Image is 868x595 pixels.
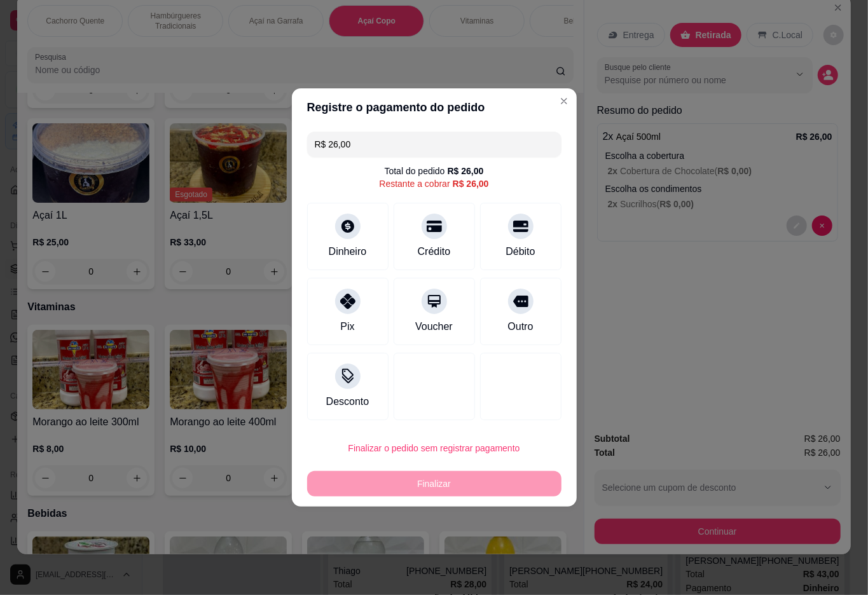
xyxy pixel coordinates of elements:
div: Restante a cobrar [379,177,488,190]
div: Voucher [415,319,453,334]
div: Débito [506,244,535,259]
div: Desconto [326,394,369,409]
input: Ex.: hambúrguer de cordeiro [315,132,554,157]
button: Finalizar o pedido sem registrar pagamento [307,435,561,461]
div: R$ 26,00 [453,177,489,190]
div: Dinheiro [329,244,367,259]
header: Registre o pagamento do pedido [292,88,577,127]
div: Total do pedido [385,165,484,177]
button: Close [554,91,574,111]
div: R$ 26,00 [448,165,484,177]
div: Crédito [418,244,451,259]
div: Pix [340,319,354,334]
div: Outro [507,319,533,334]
